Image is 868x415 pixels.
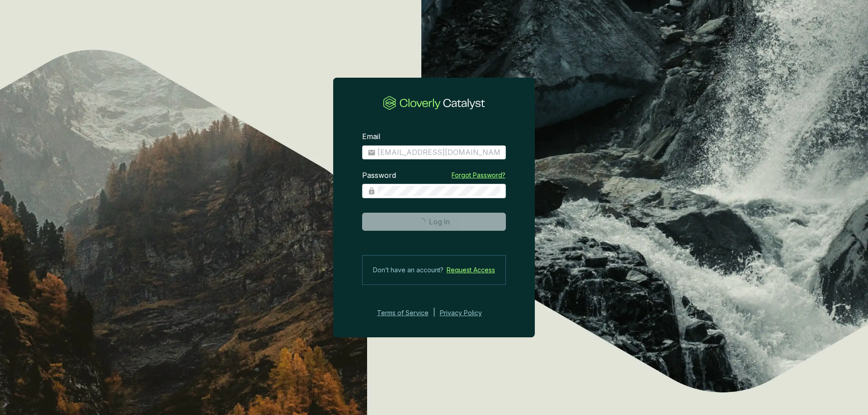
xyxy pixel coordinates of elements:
[362,213,506,231] button: Log In
[377,148,500,158] input: Email
[373,265,443,275] span: Don’t have an account?
[440,308,494,318] a: Privacy Policy
[447,265,495,275] a: Request Access
[433,308,435,318] div: |
[374,308,429,318] a: Terms of Service
[452,171,505,180] a: Forgot Password?
[377,186,500,196] input: Password
[362,171,396,181] label: Password
[362,132,380,142] label: Email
